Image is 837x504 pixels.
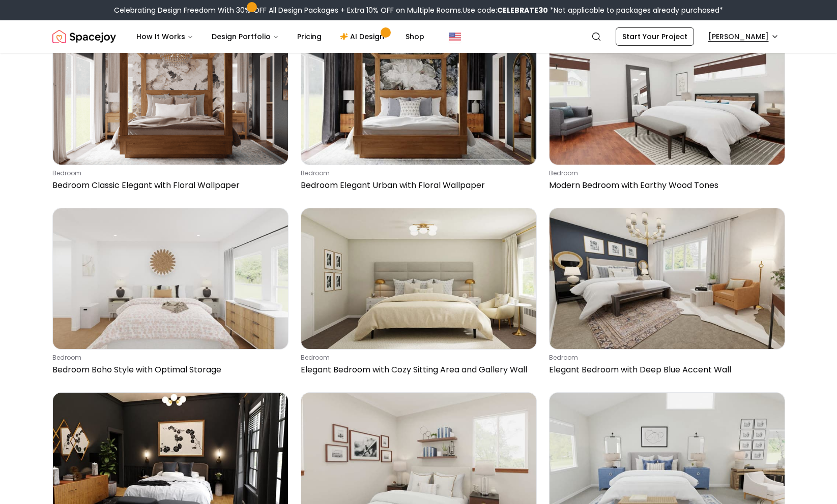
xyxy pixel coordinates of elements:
[204,26,287,47] button: Design Portfolio
[301,23,537,196] a: Bedroom Elegant Urban with Floral WallpaperbedroomBedroom Elegant Urban with Floral Wallpaper
[449,30,461,43] img: United States
[549,354,781,362] p: bedroom
[52,169,284,177] p: bedroom
[301,364,533,376] p: Elegant Bedroom with Cozy Sitting Area and Gallery Wall
[497,5,548,15] b: CELEBRATE30
[301,24,536,165] img: Bedroom Elegant Urban with Floral Wallpaper
[52,20,785,53] nav: Global
[549,23,785,196] a: Modern Bedroom with Earthy Wood TonesbedroomModern Bedroom with Earthy Wood Tones
[549,364,781,376] p: Elegant Bedroom with Deep Blue Accent Wall
[550,208,785,349] img: Elegant Bedroom with Deep Blue Accent Wall
[301,354,533,362] p: bedroom
[397,26,432,47] a: Shop
[114,5,723,15] div: Celebrating Design Freedom With 30% OFF All Design Packages + Extra 10% OFF on Multiple Rooms.
[616,27,694,46] a: Start Your Project
[128,26,201,47] button: How It Works
[301,179,533,192] p: Bedroom Elegant Urban with Floral Wallpaper
[332,26,395,47] a: AI Design
[289,26,330,47] a: Pricing
[52,23,288,196] a: Bedroom Classic Elegant with Floral WallpaperbedroomBedroom Classic Elegant with Floral Wallpaper
[53,208,288,349] img: Bedroom Boho Style with Optimal Storage
[52,208,288,380] a: Bedroom Boho Style with Optimal StoragebedroomBedroom Boho Style with Optimal Storage
[52,364,284,376] p: Bedroom Boho Style with Optimal Storage
[52,26,116,47] img: Spacejoy Logo
[301,208,537,380] a: Elegant Bedroom with Cozy Sitting Area and Gallery WallbedroomElegant Bedroom with Cozy Sitting A...
[549,208,785,380] a: Elegant Bedroom with Deep Blue Accent WallbedroomElegant Bedroom with Deep Blue Accent Wall
[550,24,785,165] img: Modern Bedroom with Earthy Wood Tones
[52,26,116,47] a: Spacejoy
[463,5,548,15] span: Use code:
[128,26,432,47] nav: Main
[52,179,284,192] p: Bedroom Classic Elegant with Floral Wallpaper
[301,169,533,177] p: bedroom
[549,169,781,177] p: bedroom
[548,5,723,15] span: *Not applicable to packages already purchased*
[549,179,781,192] p: Modern Bedroom with Earthy Wood Tones
[53,24,288,165] img: Bedroom Classic Elegant with Floral Wallpaper
[702,27,785,46] button: [PERSON_NAME]
[52,354,284,362] p: bedroom
[301,208,536,349] img: Elegant Bedroom with Cozy Sitting Area and Gallery Wall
